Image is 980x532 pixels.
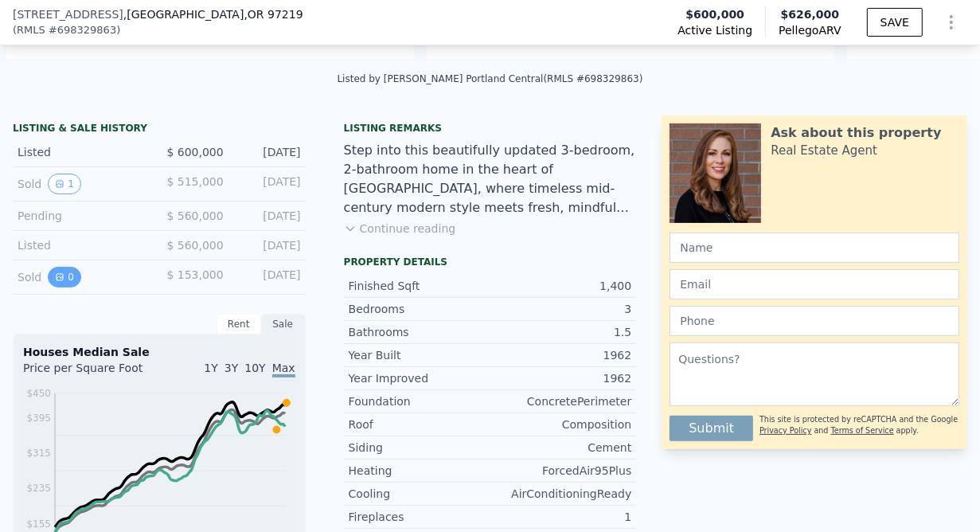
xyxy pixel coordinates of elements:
[18,144,146,160] div: Listed
[670,416,753,441] button: Submit
[349,463,490,479] div: Heating
[18,237,146,253] div: Listed
[13,22,120,38] div: ( )
[17,22,45,38] span: RMLS
[670,306,959,336] input: Phone
[686,6,745,22] span: $600,000
[26,388,51,399] tspan: $450
[490,324,631,340] div: 1.5
[18,174,146,194] div: Sold
[26,413,51,424] tspan: $395
[166,239,223,252] span: $ 560,000
[349,417,490,432] div: Roof
[490,440,631,456] div: Cement
[49,22,116,38] span: # 698329863
[204,362,217,374] span: 1Y
[490,417,631,432] div: Composition
[349,324,490,340] div: Bathrooms
[217,314,261,334] div: Rent
[344,256,637,268] div: Property details
[867,8,923,37] button: SAVE
[244,362,265,374] span: 10Y
[236,144,301,160] div: [DATE]
[349,347,490,363] div: Year Built
[166,146,223,158] span: $ 600,000
[344,141,637,217] div: Step into this beautifully updated 3-bedroom, 2-bathroom home in the heart of [GEOGRAPHIC_DATA], ...
[123,6,303,22] span: , [GEOGRAPHIC_DATA]
[13,122,306,138] div: LISTING & SALE HISTORY
[338,73,643,84] div: Listed by [PERSON_NAME] Portland Central (RMLS #698329863)
[490,301,631,317] div: 3
[26,448,51,459] tspan: $315
[831,426,894,435] a: Terms of Service
[26,518,51,530] tspan: $155
[490,509,631,525] div: 1
[490,463,631,479] div: ForcedAir95Plus
[23,344,295,360] div: Houses Median Sale
[166,209,223,222] span: $ 560,000
[166,175,223,188] span: $ 515,000
[677,22,752,38] span: Active Listing
[236,174,301,194] div: [DATE]
[670,233,959,263] input: Name
[349,440,490,456] div: Siding
[13,6,123,22] span: [STREET_ADDRESS]
[272,362,295,377] span: Max
[349,370,490,386] div: Year Improved
[490,278,631,294] div: 1,400
[18,208,146,224] div: Pending
[244,8,303,21] span: , OR 97219
[23,360,159,385] div: Price per Square Foot
[349,486,490,502] div: Cooling
[344,221,456,237] button: Continue reading
[18,267,146,288] div: Sold
[935,6,967,38] button: Show Options
[771,143,877,158] div: Real Estate Agent
[490,393,631,409] div: ConcretePerimeter
[779,22,841,38] span: Pellego ARV
[225,362,238,374] span: 3Y
[490,486,631,502] div: AirConditioningReady
[670,269,959,299] input: Email
[236,237,301,253] div: [DATE]
[490,347,631,363] div: 1962
[349,509,490,525] div: Fireplaces
[759,426,811,435] a: Privacy Policy
[236,208,301,224] div: [DATE]
[166,268,223,281] span: $ 153,000
[236,267,301,288] div: [DATE]
[349,393,490,409] div: Foundation
[771,123,941,143] div: Ask about this property
[48,267,81,288] button: View historical data
[48,174,81,194] button: View historical data
[759,409,959,441] div: This site is protected by reCAPTCHA and the Google and apply.
[26,483,51,495] tspan: $235
[781,8,840,21] span: $626,000
[349,301,490,317] div: Bedrooms
[490,370,631,386] div: 1962
[344,122,637,135] div: Listing remarks
[349,278,490,294] div: Finished Sqft
[261,314,306,334] div: Sale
